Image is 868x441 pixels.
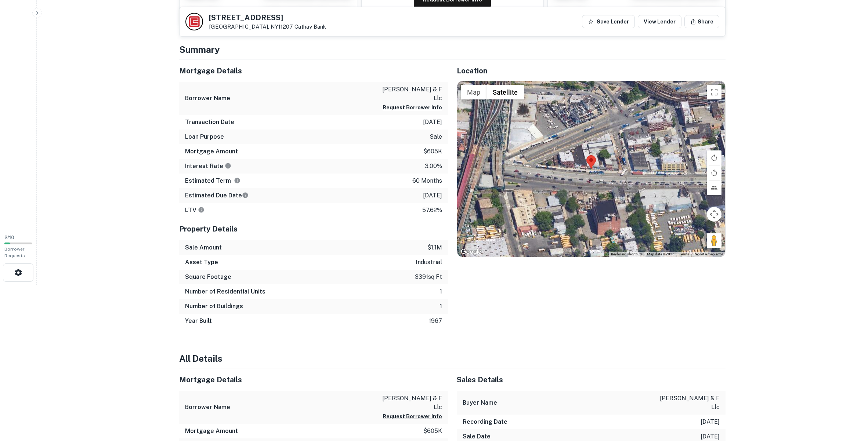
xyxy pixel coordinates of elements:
p: [DATE] [701,432,720,441]
p: [PERSON_NAME] & f llc [376,85,442,103]
p: [DATE] [423,191,442,200]
button: Request Borrower Info [383,103,442,112]
a: View Lender [638,15,681,28]
h4: All Details [179,352,726,365]
p: [PERSON_NAME] & f llc [654,394,720,412]
h5: Location [457,65,726,76]
p: 57.62% [422,206,442,215]
h6: Interest Rate [185,162,231,171]
h6: Buyer Name [463,398,497,407]
iframe: Chat Widget [831,382,868,418]
h6: Mortgage Amount [185,147,238,156]
button: Show satellite imagery [487,85,524,99]
h6: Loan Purpose [185,132,224,141]
h6: Transaction Date [185,118,234,127]
p: [PERSON_NAME] & f llc [376,394,442,412]
svg: Term is based on a standard schedule for this type of loan. [234,177,240,184]
svg: Estimate is based on a standard schedule for this type of loan. [242,192,249,198]
p: $605k [423,147,442,156]
a: Open this area in Google Maps (opens a new window) [459,247,483,257]
img: Google [459,247,483,257]
button: Keyboard shortcuts [611,252,643,257]
h6: Square Footage [185,273,231,281]
a: Terms [679,252,689,256]
button: Rotate map counterclockwise [707,165,721,180]
h4: Summary [179,43,726,56]
p: [GEOGRAPHIC_DATA], NY11207 [209,23,326,30]
h5: [STREET_ADDRESS] [209,14,326,21]
h6: Sale Amount [185,243,222,252]
h5: Sales Details [457,374,726,385]
p: [DATE] [423,118,442,127]
a: Cathay Bank [294,23,326,30]
p: sale [430,132,442,141]
button: Tilt map [707,181,721,195]
h6: Year Built [185,317,212,325]
h6: Asset Type [185,258,218,267]
button: Drag Pegman onto the map to open Street View [707,233,721,248]
h6: Estimated Due Date [185,191,249,200]
h6: Recording Date [463,418,507,426]
button: Request Borrower Info [383,412,442,421]
p: 1 [440,287,442,296]
svg: LTVs displayed on the website are for informational purposes only and may be reported incorrectly... [198,207,205,213]
p: 3.00% [425,162,442,171]
button: Save Lender [582,15,635,28]
h5: Mortgage Details [179,65,448,76]
button: Show street map [461,85,487,99]
h6: Number of Buildings [185,302,243,311]
p: 3391 sq ft [415,273,442,281]
h6: Estimated Term [185,176,240,185]
h6: Number of Residential Units [185,287,265,296]
button: Share [684,15,719,28]
p: 1 [440,302,442,311]
p: 1967 [429,317,442,325]
h5: Property Details [179,223,448,234]
svg: The interest rates displayed on the website are for informational purposes only and may be report... [225,163,231,169]
p: $1.1m [427,243,442,252]
h6: Mortgage Amount [185,427,238,435]
span: Map data ©2025 [647,252,674,256]
h6: Borrower Name [185,94,230,103]
button: Rotate map clockwise [707,150,721,165]
button: Map camera controls [707,207,721,222]
span: 2 / 10 [4,235,14,240]
p: [DATE] [701,418,720,426]
p: 60 months [412,176,442,185]
p: industrial [416,258,442,267]
p: $605k [423,427,442,435]
h5: Mortgage Details [179,374,448,385]
span: Borrower Requests [4,247,25,258]
button: Toggle fullscreen view [707,85,721,99]
h6: Borrower Name [185,403,230,412]
h6: LTV [185,206,205,215]
a: Report a map error [694,252,723,256]
h6: Sale Date [463,432,491,441]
